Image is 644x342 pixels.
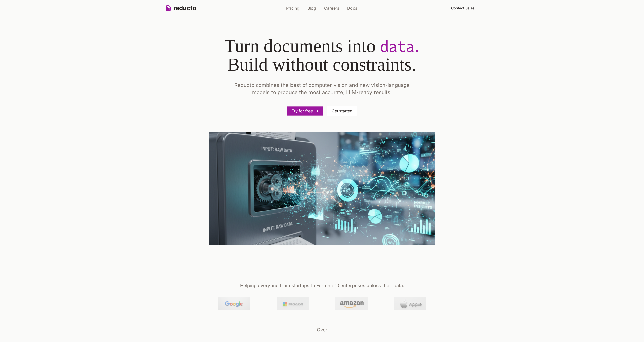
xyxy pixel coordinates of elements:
p: Reducto combines the best of computer vision and new vision-language models to produce the most a... [225,82,419,96]
button: Contact Sales [447,3,479,13]
a: Docs [347,5,357,11]
span: . [411,54,417,74]
div: Over [153,326,491,333]
a: Blog [307,5,316,11]
span: . [414,36,420,56]
button: Try for free [287,106,323,116]
span: data [380,36,414,57]
img: Apple company logo [394,297,426,310]
img: Microsoft company logo [277,297,309,310]
img: Amazon company logo [335,297,368,310]
p: Helping everyone from startups to Fortune 10 enterprises unlock their data. [153,282,491,289]
span: Turn documents into [224,36,420,75]
img: Document processing and data transformation visualization [209,132,435,245]
a: Pricing [286,5,299,11]
button: Get started [327,106,357,116]
img: Google company logo [218,297,250,310]
a: reducto [165,4,196,12]
a: Careers [324,5,339,11]
span: Build without constraints [227,54,417,75]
